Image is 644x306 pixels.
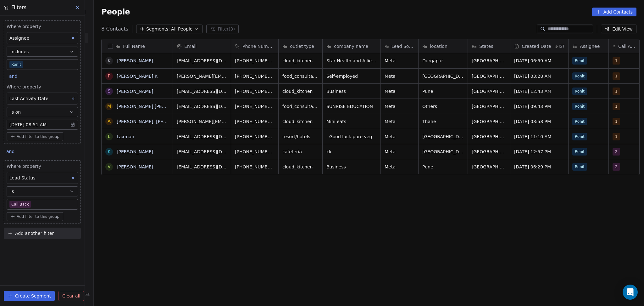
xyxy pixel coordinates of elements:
[618,43,636,49] span: Call Attempts
[102,53,173,294] div: grid
[117,119,193,124] a: [PERSON_NAME]. [PERSON_NAME]
[479,43,493,49] span: States
[559,44,565,49] span: IST
[235,73,275,79] span: [PHONE_NUMBER]
[472,133,506,140] span: [GEOGRAPHIC_DATA]
[572,163,587,171] span: Ronit
[117,149,153,154] a: [PERSON_NAME]
[623,285,638,300] div: Open Intercom Messenger
[613,163,620,171] span: 2
[430,43,447,49] span: location
[422,88,464,94] span: Pune
[177,118,227,125] span: [PERSON_NAME][EMAIL_ADDRESS][DOMAIN_NAME]
[117,104,191,109] a: [PERSON_NAME] [PERSON_NAME]
[171,26,192,32] span: All People
[613,118,620,125] span: 1
[514,88,564,94] span: [DATE] 12:43 AM
[282,164,319,170] span: cloud_kitchen
[385,103,414,110] span: Meta
[472,118,506,125] span: [GEOGRAPHIC_DATA]
[419,39,468,53] div: location
[235,149,275,155] span: [PHONE_NUMBER]
[146,26,170,32] span: Segments:
[385,149,414,155] span: Meta
[326,164,377,170] span: Business
[108,133,110,140] div: L
[108,118,111,125] div: A
[514,58,564,64] span: [DATE] 06:59 AM
[613,88,620,95] span: 1
[385,164,414,170] span: Meta
[613,57,620,65] span: 1
[472,88,506,94] span: [GEOGRAPHIC_DATA]
[514,118,564,125] span: [DATE] 08:58 PM
[385,118,414,125] span: Meta
[282,118,319,125] span: cloud_kitchen
[117,164,153,169] a: [PERSON_NAME]
[472,58,506,64] span: [GEOGRAPHIC_DATA]
[422,118,464,125] span: Thane
[326,149,377,155] span: kk
[572,118,587,125] span: Ronit
[613,148,620,156] span: 2
[385,88,414,94] span: Meta
[326,58,377,64] span: Star Health and Allied Insurance
[514,149,564,155] span: [DATE] 12:57 PM
[514,103,564,110] span: [DATE] 09:43 PM
[472,103,506,110] span: [GEOGRAPHIC_DATA]
[334,43,368,49] span: company name
[117,58,153,63] a: [PERSON_NAME]
[422,133,464,140] span: [GEOGRAPHIC_DATA]
[572,148,587,156] span: Ronit
[117,89,153,94] a: [PERSON_NAME]
[326,88,377,94] span: Business
[472,149,506,155] span: [GEOGRAPHIC_DATA]
[613,133,620,140] span: 1
[177,149,227,155] span: [EMAIL_ADDRESS][DOMAIN_NAME]
[235,164,275,170] span: [PHONE_NUMBER]
[231,39,278,53] div: Phone Number
[572,57,587,65] span: Ronit
[177,73,227,79] span: [PERSON_NAME][EMAIL_ADDRESS][DOMAIN_NAME]
[514,164,564,170] span: [DATE] 06:29 PM
[613,72,620,80] span: 1
[391,43,414,49] span: Lead Source
[381,39,418,53] div: Lead Source
[510,39,568,53] div: Created DateIST
[206,25,239,33] button: Filter(3)
[173,39,231,53] div: Email
[177,133,227,140] span: [EMAIL_ADDRESS][DOMAIN_NAME]
[108,163,111,170] div: V
[108,148,111,155] div: K
[326,73,377,79] span: Self-employed
[177,164,227,170] span: [EMAIL_ADDRESS][DOMAIN_NAME]
[422,58,464,64] span: Durgapur
[282,73,319,79] span: food_consultants
[235,133,275,140] span: [PHONE_NUMBER]
[290,43,314,49] span: outlet type
[514,73,564,79] span: [DATE] 03:28 AM
[282,133,319,140] span: resort/hotels
[235,88,275,94] span: [PHONE_NUMBER]
[609,39,640,53] div: Call Attempts
[580,43,600,49] span: Assignee
[177,88,227,94] span: [EMAIL_ADDRESS][DOMAIN_NAME]
[572,133,587,140] span: Ronit
[108,88,111,94] div: S
[569,39,608,53] div: Assignee
[422,73,464,79] span: [GEOGRAPHIC_DATA]
[282,88,319,94] span: cloud_kitchen
[123,43,145,49] span: Full Name
[472,73,506,79] span: [GEOGRAPHIC_DATA]
[422,164,464,170] span: Pune
[279,39,322,53] div: outlet type
[117,74,158,79] a: [PERSON_NAME] K
[101,7,130,17] span: People
[522,43,551,49] span: Created Date
[514,133,564,140] span: [DATE] 11:10 AM
[108,73,110,79] div: P
[184,43,197,49] span: Email
[282,58,319,64] span: cloud_kitchen
[468,39,510,53] div: States
[117,134,134,139] a: Laxman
